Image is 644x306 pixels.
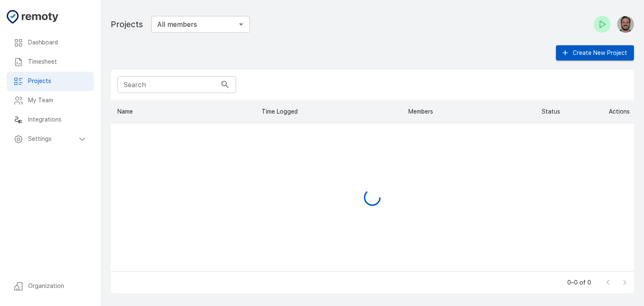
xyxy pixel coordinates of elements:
[609,100,630,123] div: Actions
[542,100,560,123] div: Status
[28,57,87,67] h6: Timesheet
[257,100,404,123] div: Time Logged
[28,38,87,47] h6: Dashboard
[408,100,433,123] div: Members
[7,91,94,110] div: My Team
[7,277,94,296] div: Organization
[28,282,87,291] h6: Organization
[404,100,538,123] div: Members
[7,33,94,52] div: Dashboard
[111,18,143,31] h1: Projects
[538,100,600,123] div: Status
[28,135,77,144] h6: Settings
[117,100,133,123] div: Name
[7,110,94,130] div: Integrations
[235,18,247,30] button: Open
[28,115,87,124] h6: Integrations
[7,130,94,149] div: Settings
[28,96,87,105] h6: My Team
[614,13,634,36] button: Antonio Pazmiño
[600,100,634,123] div: Actions
[111,100,257,123] div: Name
[556,45,634,61] button: Create New Project
[28,77,87,86] h6: Projects
[594,16,610,33] button: Check-in
[7,52,94,72] div: Timesheet
[617,16,634,33] img: Antonio Pazmiño
[262,100,298,123] div: Time Logged
[7,72,94,91] div: Projects
[567,278,591,287] p: 0–0 of 0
